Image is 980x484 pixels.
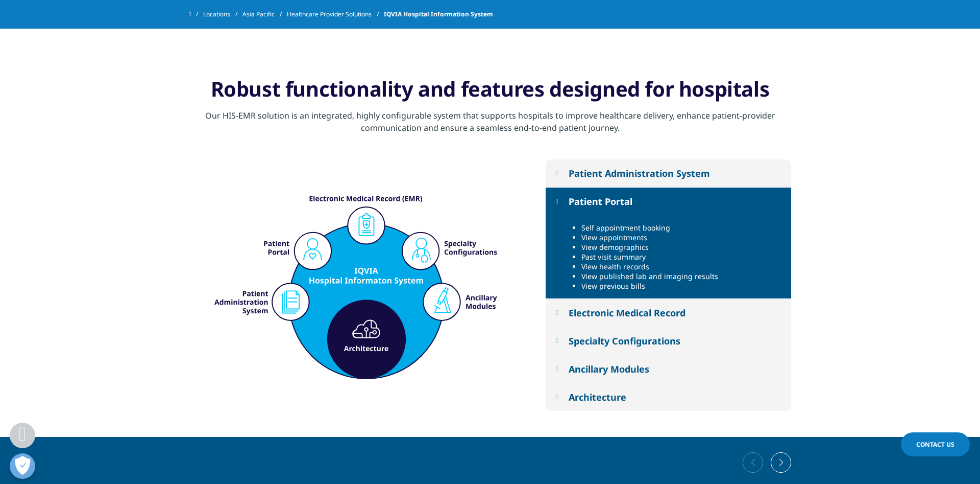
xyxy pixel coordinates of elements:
div: Patient Administration System [569,167,710,179]
li: View health records [581,262,783,271]
div: Ancillary Modules [569,363,649,375]
div: Patient Portal [569,195,632,208]
div: Architecture [569,391,626,403]
div: Electronic Medical Record [569,307,685,319]
span: Contact Us [916,440,954,449]
a: Locations [203,5,242,24]
li: View published lab and imaging results [581,271,783,281]
button: Electronic Medical Record [546,299,791,327]
a: Healthcare Provider Solutions [287,5,384,24]
button: Patient Administration System [546,159,791,187]
div: Specialty Configurations [569,335,680,347]
button: Specialty Configurations [546,327,791,355]
a: Contact Us [901,432,970,456]
li: Self appointment booking [581,223,783,233]
button: Open Preferences [10,453,35,479]
center: Robust functionality and features designed for hospitals [189,76,791,102]
li: View demographics [581,242,783,252]
li: View appointments [581,233,783,242]
button: Ancillary Modules [546,355,791,383]
button: Patient Portal [546,188,791,215]
div: Next slide [771,452,791,473]
button: Architecture [546,383,791,411]
center: Our HIS-EMR solution is an integrated, highly configurable system that supports hospitals to impr... [189,109,791,134]
li: View previous bills [581,281,783,291]
a: Asia Pacific [242,5,287,24]
span: IQVIA Hospital Information System [384,5,493,24]
li: Past visit summary [581,252,783,262]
